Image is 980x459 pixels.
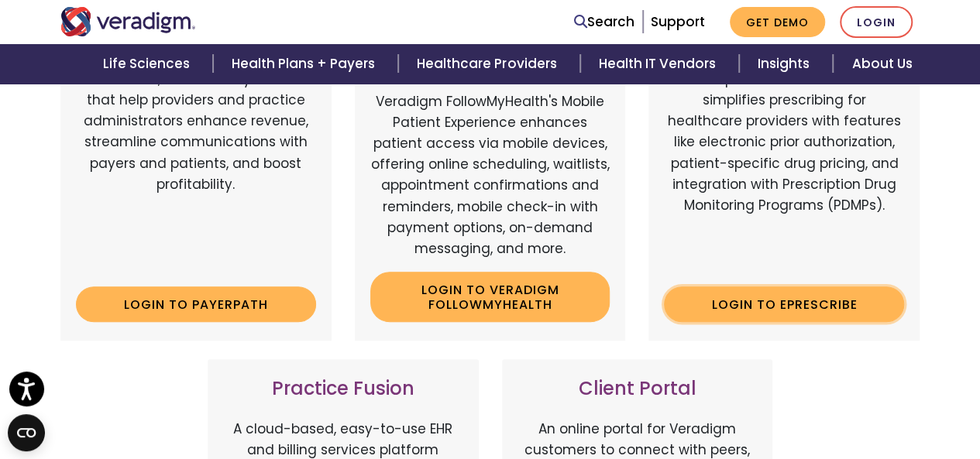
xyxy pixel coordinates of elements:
[574,12,634,33] a: Search
[730,7,825,37] a: Get Demo
[651,12,705,31] a: Support
[683,348,961,440] iframe: Drift Chat Widget
[370,272,610,322] a: Login to Veradigm FollowMyHealth
[213,44,398,84] a: Health Plans + Payers
[580,44,739,84] a: Health IT Vendors
[398,44,579,84] a: Healthcare Providers
[60,7,196,36] img: Veradigm logo
[739,44,833,84] a: Insights
[664,69,904,274] p: A comprehensive solution that simplifies prescribing for healthcare providers with features like ...
[833,44,930,84] a: About Us
[84,44,213,84] a: Life Sciences
[370,91,610,260] p: Veradigm FollowMyHealth's Mobile Patient Experience enhances patient access via mobile devices, o...
[76,69,316,274] p: Web-based, user-friendly solutions that help providers and practice administrators enhance revenu...
[840,6,913,38] a: Login
[8,414,45,451] button: Open CMP widget
[664,286,904,322] a: Login to ePrescribe
[518,378,758,400] h3: Client Portal
[223,378,463,400] h3: Practice Fusion
[76,286,316,322] a: Login to Payerpath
